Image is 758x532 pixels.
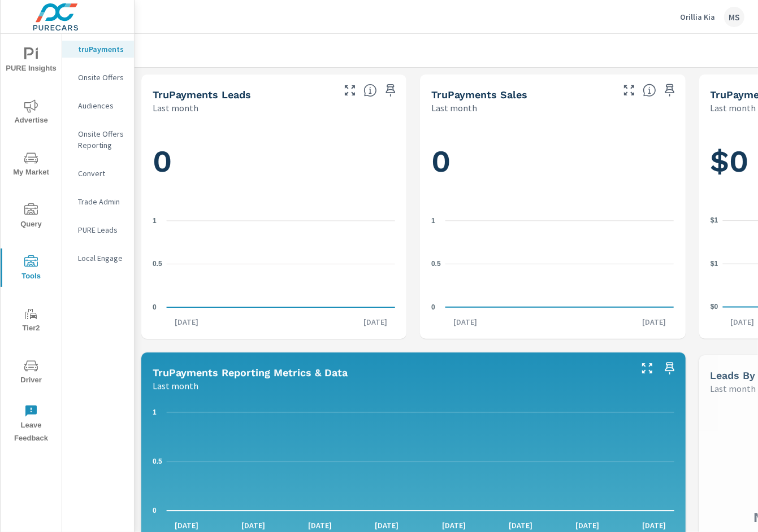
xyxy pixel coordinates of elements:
p: [DATE] [356,316,395,328]
p: Onsite Offers Reporting [78,128,125,151]
button: Make Fullscreen [341,81,359,99]
p: Orillia Kia [680,12,715,22]
div: PURE Leads [62,221,134,238]
p: [DATE] [167,316,206,328]
span: Tools [4,255,58,283]
text: 1 [153,408,157,416]
text: $0 [711,303,718,311]
text: $1 [711,260,718,268]
p: PURE Leads [78,224,125,236]
span: The number of truPayments leads. [363,84,377,97]
p: [DATE] [635,316,674,328]
p: [DATE] [434,520,474,531]
p: [DATE] [300,520,340,531]
p: Audiences [78,100,125,111]
p: Last month [153,379,198,393]
p: Last month [153,101,198,115]
span: Query [4,203,58,231]
p: Trade Admin [78,196,125,207]
span: Tier2 [4,307,58,335]
text: 0 [153,303,157,311]
div: Trade Admin [62,193,134,210]
text: 0.5 [153,457,162,465]
p: Onsite Offers [78,72,125,83]
div: Local Engage [62,250,134,267]
span: Number of sales matched to a truPayments lead. [Source: This data is sourced from the dealer's DM... [643,84,656,97]
div: Onsite Offers [62,69,134,86]
div: truPayments [62,41,134,58]
div: MS [724,7,744,27]
p: Last month [431,101,477,115]
p: Last month [711,382,756,395]
span: Advertise [4,99,58,127]
text: 0.5 [431,260,441,268]
p: truPayments [78,43,125,55]
p: [DATE] [367,520,406,531]
span: Save this to your personalized report [382,81,400,99]
p: [DATE] [568,520,607,531]
h5: truPayments Leads [153,89,251,101]
span: Driver [4,359,58,387]
text: 0.5 [153,260,162,268]
p: [DATE] [233,520,273,531]
h5: truPayments Reporting Metrics & Data [153,367,348,378]
span: Save this to your personalized report [661,359,679,377]
p: [DATE] [635,520,674,531]
text: 1 [153,217,157,225]
button: Make Fullscreen [620,81,638,99]
div: nav menu [1,34,62,450]
p: Last month [711,101,756,115]
p: [DATE] [501,520,540,531]
p: Convert [78,168,125,179]
span: Save this to your personalized report [661,81,679,99]
text: 0 [431,303,435,311]
h1: 0 [431,142,674,181]
button: Make Fullscreen [638,359,656,377]
h1: 0 [153,142,395,181]
text: $1 [711,216,718,224]
div: Onsite Offers Reporting [62,125,134,154]
p: [DATE] [445,316,485,328]
span: My Market [4,151,58,179]
p: [DATE] [167,520,206,531]
div: Audiences [62,97,134,114]
text: 1 [431,216,435,224]
span: PURE Insights [4,47,58,75]
p: Local Engage [78,252,125,264]
span: Leave Feedback [4,404,58,445]
h5: truPayments Sales [431,89,527,101]
text: 0 [153,507,157,514]
div: Convert [62,165,134,182]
